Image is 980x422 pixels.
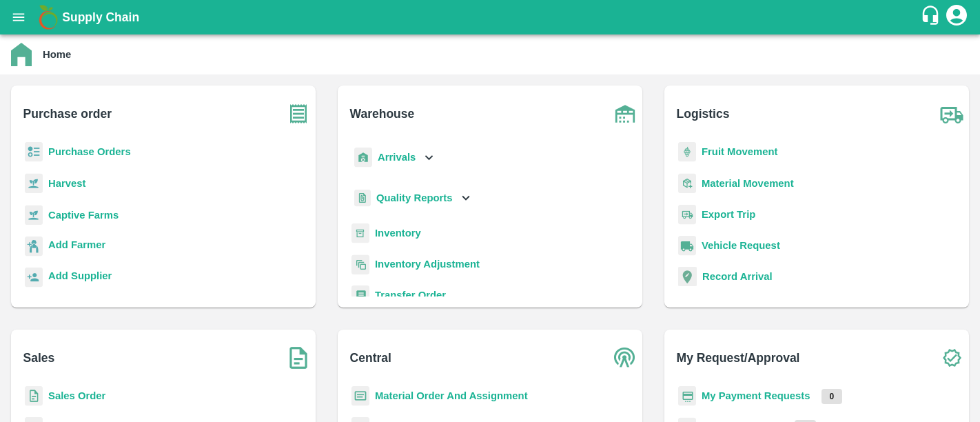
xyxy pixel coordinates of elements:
b: Supply Chain [62,10,139,24]
b: Purchase order [23,104,112,123]
img: qualityReport [354,190,371,207]
a: Inventory [375,228,421,239]
img: warehouse [608,97,642,131]
b: Quality Reports [376,192,453,203]
a: Fruit Movement [702,146,778,157]
a: Transfer Order [375,290,446,301]
p: 0 [821,389,843,404]
img: harvest [25,205,43,225]
img: material [678,173,696,194]
div: customer-support [920,5,944,30]
img: delivery [678,205,696,225]
img: purchase [281,97,316,131]
a: Material Order And Assignment [375,390,528,401]
div: account of current user [944,3,969,32]
img: whInventory [351,223,369,243]
a: Add Farmer [48,237,105,256]
a: Add Supplier [48,268,112,287]
a: Record Arrival [702,271,773,282]
img: payment [678,386,696,406]
img: truck [935,97,969,131]
a: Sales Order [48,390,105,401]
b: Warehouse [350,104,415,123]
a: Vehicle Request [702,240,780,251]
img: soSales [281,341,316,375]
b: My Request/Approval [677,348,800,368]
a: Export Trip [702,209,755,220]
img: reciept [25,142,43,162]
a: Captive Farms [48,210,119,221]
a: Inventory Adjustment [375,259,480,270]
img: logo [34,3,62,31]
img: sales [25,386,43,406]
img: supplier [25,268,43,288]
a: Material Movement [702,178,794,189]
img: whArrival [354,148,372,168]
img: whTransfer [351,285,369,305]
a: Purchase Orders [48,146,131,157]
img: check [935,341,969,375]
a: My Payment Requests [702,390,810,401]
img: harvest [25,173,43,194]
img: fruit [678,142,696,162]
img: home [11,43,32,66]
img: centralMaterial [351,386,369,406]
b: Sales [23,348,55,368]
img: recordArrival [678,267,697,286]
b: Add Farmer [48,239,105,250]
b: Add Supplier [48,270,112,281]
img: vehicle [678,236,696,256]
div: Arrivals [351,142,437,173]
img: farmer [25,237,43,257]
div: Quality Reports [351,184,473,212]
img: central [608,341,642,375]
button: open drawer [3,1,34,33]
a: Harvest [48,178,85,189]
img: inventory [351,254,369,274]
a: Supply Chain [62,8,920,27]
b: Home [43,49,71,60]
b: Central [350,348,391,368]
b: Logistics [677,104,730,123]
b: Arrivals [378,152,416,163]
